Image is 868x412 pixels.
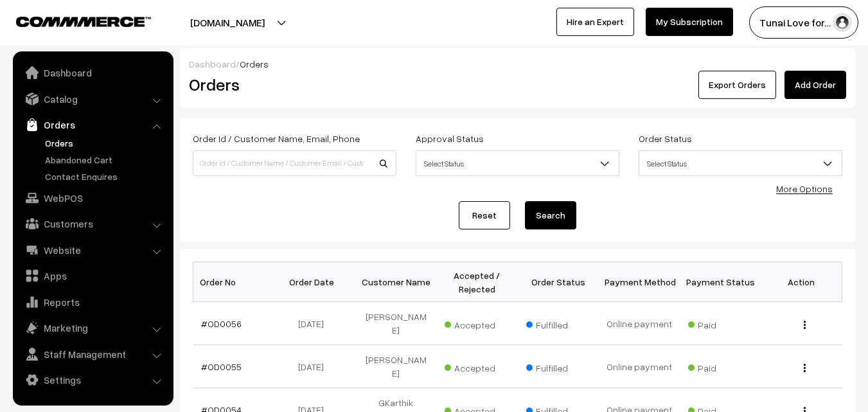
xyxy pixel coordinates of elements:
a: Catalog [16,87,169,111]
a: Abandoned Cart [42,153,169,166]
label: Order Status [639,132,692,145]
a: Dashboard [189,58,236,69]
td: Online payment [599,302,680,345]
a: Dashboard [16,61,169,84]
img: user [833,13,852,32]
span: Orders [240,58,269,69]
label: Order Id / Customer Name, Email, Phone [193,132,360,145]
a: Hire an Expert [556,8,634,36]
a: #OD0055 [201,361,242,372]
a: Add Order [784,71,846,99]
th: Action [761,262,842,302]
span: Paid [688,315,752,332]
a: Staff Management [16,343,169,366]
span: Select Status [639,150,842,176]
a: WebPOS [16,186,169,210]
h2: Orders [189,75,395,94]
a: Orders [42,136,169,150]
a: My Subscription [646,8,733,36]
td: [PERSON_NAME] [355,302,436,345]
img: Menu [804,364,806,372]
a: Contact Enquires [42,170,169,183]
img: COMMMERCE [16,17,151,26]
span: Select Status [639,152,842,175]
a: More Options [776,183,833,194]
a: Orders [16,113,169,136]
div: / [189,57,846,71]
img: Menu [804,321,806,329]
a: Apps [16,264,169,287]
a: Settings [16,368,169,391]
a: COMMMERCE [16,13,128,28]
span: Select Status [416,152,619,175]
a: Reports [16,291,169,314]
span: Paid [688,358,752,375]
td: Online payment [599,345,680,388]
th: Customer Name [355,262,436,302]
button: Tunai Love for… [749,6,858,39]
th: Order Status [518,262,599,302]
span: Fulfilled [526,315,590,332]
button: [DOMAIN_NAME] [145,6,310,39]
th: Accepted / Rejected [436,262,517,302]
span: Accepted [445,358,509,375]
th: Order No [193,262,274,302]
button: Search [525,201,576,229]
span: Fulfilled [526,358,590,375]
label: Approval Status [416,132,484,145]
th: Order Date [274,262,355,302]
input: Order Id / Customer Name / Customer Email / Customer Phone [193,150,396,176]
td: [DATE] [274,302,355,345]
th: Payment Status [680,262,761,302]
a: Customers [16,212,169,235]
a: Website [16,238,169,262]
span: Accepted [445,315,509,332]
a: Marketing [16,316,169,339]
td: [PERSON_NAME] [355,345,436,388]
td: [DATE] [274,345,355,388]
a: #OD0056 [201,318,242,329]
th: Payment Method [599,262,680,302]
span: Select Status [416,150,619,176]
button: Export Orders [698,71,776,99]
a: Reset [459,201,510,229]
